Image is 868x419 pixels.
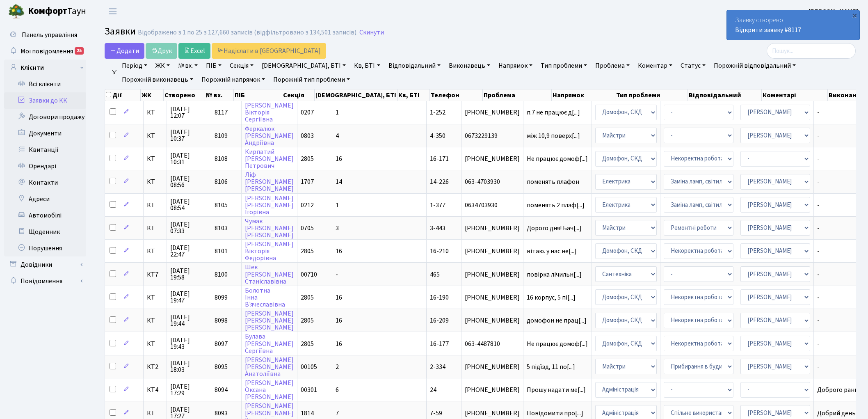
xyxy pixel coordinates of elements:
[527,201,585,210] span: поменять 2 плаф[...]
[430,316,449,325] span: 16-209
[430,293,449,302] span: 16-190
[710,59,799,73] a: Порожній відповідальний
[21,47,73,56] span: Мої повідомлення
[527,385,586,394] span: Прошу надати ме[...]
[527,179,588,185] span: поменять плафон
[147,109,163,116] span: КТ
[245,240,294,263] a: [PERSON_NAME]ВікторіяФедорівна
[430,247,449,256] span: 16-210
[119,73,196,87] a: Порожній виконавець
[430,154,449,163] span: 16-171
[147,364,163,370] span: КТ2
[4,224,86,240] a: Щоденник
[147,294,163,301] span: КТ
[105,43,144,59] a: Додати
[727,10,859,40] div: Заявку створено
[301,385,317,394] span: 00301
[245,170,294,193] a: Ліф[PERSON_NAME][PERSON_NAME]
[178,43,210,59] a: Excel
[495,59,536,73] a: Напрямок
[301,270,317,279] span: 00710
[245,147,294,170] a: Кирпатий[PERSON_NAME]Петрович
[245,355,294,378] a: [PERSON_NAME][PERSON_NAME]Анатоліївна
[4,207,86,224] a: Автомобілі
[119,59,151,73] a: Період
[215,224,228,233] span: 8103
[465,387,520,393] span: [PHONE_NUMBER]
[4,125,86,142] a: Документи
[301,339,314,348] span: 2805
[465,225,520,231] span: [PHONE_NUMBER]
[205,89,234,101] th: № вх.
[336,316,342,325] span: 16
[301,247,314,256] span: 2805
[215,385,228,394] span: 8094
[147,225,163,231] span: КТ
[336,247,342,256] span: 16
[4,109,86,125] a: Договори продажу
[4,174,86,191] a: Контакти
[430,270,440,279] span: 465
[635,59,676,73] a: Коментар
[147,202,163,208] span: КТ
[4,142,86,158] a: Квитанції
[147,133,163,139] span: КТ
[4,76,86,92] a: Всі клієнти
[445,59,493,73] a: Виконавець
[527,293,576,302] span: 16 корпус, 5 пі[...]
[215,201,228,210] span: 8105
[147,248,163,254] span: КТ
[301,409,314,418] span: 1814
[336,177,342,186] span: 14
[22,30,77,39] span: Панель управління
[170,245,208,258] span: [DATE] 22:47
[170,129,208,142] span: [DATE] 10:37
[430,201,445,210] span: 1-377
[336,201,339,210] span: 1
[527,131,580,140] span: між 10,9 поверх[...]
[147,179,163,185] span: КТ
[301,224,314,233] span: 0705
[245,194,294,217] a: [PERSON_NAME][PERSON_NAME]Ігорівна
[258,59,349,73] a: [DEMOGRAPHIC_DATA], БТІ
[245,286,285,309] a: БолотнаІннаВ'ячеславівна
[527,224,582,233] span: Дорого дня! Бач[...]
[245,217,294,240] a: Чумак[PERSON_NAME][PERSON_NAME]
[105,89,141,101] th: Дії
[234,89,282,101] th: ПІБ
[226,59,257,73] a: Секція
[336,362,339,371] span: 2
[465,341,520,347] span: 063-4487810
[301,154,314,163] span: 2805
[762,89,828,101] th: Коментарі
[198,73,268,87] a: Порожній напрямок
[301,293,314,302] span: 2805
[4,158,86,174] a: Орендарі
[4,92,86,109] a: Заявки до КК
[147,156,163,162] span: КТ
[385,59,444,73] a: Відповідальний
[105,24,136,39] span: Заявки
[215,247,228,256] span: 8101
[527,247,577,256] span: вітаю. у нас не[...]
[28,5,86,18] span: Таун
[430,362,445,371] span: 2-334
[483,89,552,101] th: Проблема
[170,291,208,304] span: [DATE] 19:47
[465,109,520,116] span: [PHONE_NUMBER]
[336,270,338,279] span: -
[336,224,339,233] span: 3
[527,108,580,117] span: п.7 не працює д[...]
[336,293,342,302] span: 16
[138,29,358,37] div: Відображено з 1 по 25 з 127,660 записів (відфільтровано з 134,501 записів).
[215,131,228,140] span: 8109
[8,3,25,20] img: logo.png
[215,293,228,302] span: 8099
[537,59,590,73] a: Тип проблеми
[465,317,520,324] span: [PHONE_NUMBER]
[170,360,208,373] span: [DATE] 18:03
[147,341,163,347] span: КТ
[4,240,86,256] a: Порушення
[688,89,762,101] th: Відповідальний
[270,73,353,87] a: Порожній тип проблеми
